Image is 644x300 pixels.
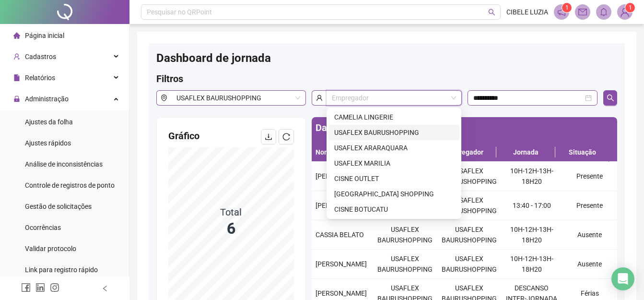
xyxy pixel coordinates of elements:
[156,51,271,65] span: Dashboard de jornada
[437,220,501,250] td: USAFLEX BAURUSHOPPING
[13,53,20,60] span: user-add
[176,91,300,105] span: USAFLEX BAURUSHOPPING
[13,32,20,39] span: home
[312,90,327,106] span: user
[25,160,103,168] span: Análise de inconsistências
[562,3,572,12] sup: 1
[562,162,617,191] td: Presente
[607,94,614,102] span: search
[334,127,454,138] div: USAFLEX BAURUSHOPPING
[35,283,45,292] span: linkedin
[599,8,608,16] span: bell
[316,147,358,157] span: Nome
[316,172,367,180] span: [PERSON_NAME]
[328,156,459,171] div: USAFLEX MARILIA
[501,162,562,191] td: 10H-12H-13H-18H20
[334,173,454,184] div: CISNE OUTLET
[437,191,501,220] td: USAFLEX BAURUSHOPPING
[373,220,437,250] td: USAFLEX BAURUSHOPPING
[13,74,20,81] span: file
[282,133,290,141] span: reload
[25,266,98,274] span: Link para registro rápido
[562,250,617,279] td: Ausente
[25,95,69,103] span: Administração
[168,130,199,142] span: Gráfico
[25,181,115,189] span: Controle de registros de ponto
[334,143,454,153] div: USAFLEX ARARAQUARA
[334,204,454,215] div: CISNE BOTUCATU
[328,171,459,186] div: CISNE OUTLET
[316,231,364,239] span: CASSIA BELATO
[328,186,459,202] div: USAFLEX BOULEVARD SHOPPING
[501,191,562,220] td: 13:40 - 17:00
[618,5,632,19] img: 73019
[555,143,609,162] th: Situação
[316,202,367,209] span: [PERSON_NAME]
[565,4,569,11] span: 1
[629,4,632,11] span: 1
[557,8,566,16] span: notification
[562,191,617,220] td: Presente
[578,8,587,16] span: mail
[328,202,459,217] div: CISNE BOTUCATU
[433,143,496,162] th: Empregador
[25,245,76,252] span: Validar protocolo
[25,203,92,210] span: Gestão de solicitações
[437,250,501,279] td: USAFLEX BAURUSHOPPING
[501,220,562,250] td: 10H-12H-13H-18H20
[488,9,495,16] span: search
[25,53,56,60] span: Cadastros
[25,32,64,39] span: Página inicial
[102,285,108,292] span: left
[316,289,367,297] span: [PERSON_NAME]
[156,90,171,106] span: environment
[334,112,454,122] div: CAMELIA LINGERIE
[501,250,562,279] td: 10H-12H-13H-18H20
[50,283,59,292] span: instagram
[21,283,31,292] span: facebook
[13,96,20,102] span: lock
[506,7,548,17] span: CIBELE LUZIA
[625,3,635,12] sup: Atualize o seu contato no menu Meus Dados
[25,224,61,231] span: Ocorrências
[316,260,367,268] span: [PERSON_NAME]
[328,125,459,140] div: USAFLEX BAURUSHOPPING
[334,158,454,168] div: USAFLEX MARILIA
[334,189,454,199] div: [GEOGRAPHIC_DATA] SHOPPING
[562,220,617,250] td: Ausente
[373,250,437,279] td: USAFLEX BAURUSHOPPING
[25,74,55,82] span: Relatórios
[437,162,501,191] td: USAFLEX BAURUSHOPPING
[25,118,73,126] span: Ajustes da folha
[496,143,556,162] th: Jornada
[156,73,183,84] span: Filtros
[328,140,459,156] div: USAFLEX ARARAQUARA
[328,109,459,125] div: CAMELIA LINGERIE
[265,133,272,141] span: download
[25,139,71,147] span: Ajustes rápidos
[611,267,634,290] div: Open Intercom Messenger
[316,122,342,133] span: Dados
